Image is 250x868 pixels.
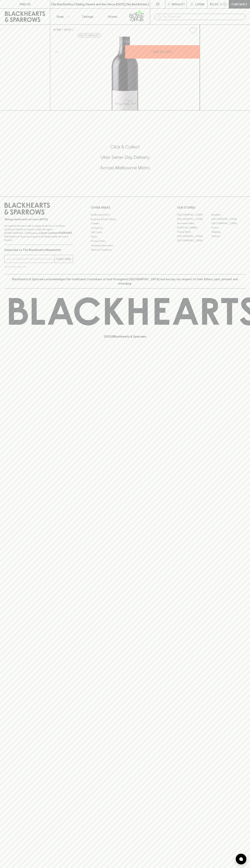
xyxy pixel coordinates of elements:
p: OUR STORES [177,205,246,210]
img: bubble-icon [239,857,243,861]
h5: Across Melbourne Metro [4,165,246,171]
a: Shipping Information [91,243,159,248]
a: [GEOGRAPHIC_DATA] [177,234,211,238]
button: SUBSCRIBE [55,255,73,263]
p: Subscribe to The Blackhearts Newsletter [4,248,73,252]
a: Business & Bulk Gifting [91,217,159,221]
h5: Uber Same-Day Delivery [4,154,246,160]
a: Contact Us [91,226,159,230]
p: OTHER AREAS [91,205,159,210]
p: Sibling owned and run since [DATE] [4,218,73,221]
a: Fitzroy North [177,230,211,234]
p: FIND US [19,2,31,6]
p: Wishlist [172,2,185,6]
a: HOME [53,28,61,31]
p: Shop [56,14,64,19]
a: Privacy Policy [91,239,159,243]
input: Try "Pinot noir" [163,14,243,20]
a: [GEOGRAPHIC_DATA] [177,213,211,217]
button: Add to wishlist [188,26,198,35]
p: Login [195,2,204,6]
a: [GEOGRAPHIC_DATA] [211,217,246,221]
button: Add to wishlist [77,33,101,38]
p: We will never spam you [4,265,73,268]
div: Call to action block [4,130,246,189]
button: ADD TO CART [125,45,200,59]
button: Shop [50,9,75,24]
p: Checkout [231,2,247,6]
p: Stores [108,14,117,19]
a: Gift Cards [91,230,159,235]
p: SUBSCRIBE [56,257,71,261]
a: SHOP [64,28,72,31]
a: Brunswick West [177,221,211,225]
a: FAQ's [91,235,159,239]
a: Terms & Conditions [91,248,159,252]
p: It is against the law to sell or supply alcohol to, or to obtain alcohol on behalf of a person un... [4,224,73,242]
p: Tastings [82,14,93,19]
p: Blackhearts & Sparrows acknowledges the traditional Custodians of land throughout [GEOGRAPHIC_DAT... [7,277,243,286]
img: 31123.png [50,37,200,110]
a: Careers [91,221,159,226]
a: [GEOGRAPHIC_DATA] [177,238,211,243]
p: 0 [224,3,226,5]
a: [PERSON_NAME] [177,225,211,230]
a: Prahran [211,234,246,238]
input: e.g. jane@blackheartsandsparrows.com.au [7,256,55,262]
h5: Click & Collect [4,144,246,150]
p: $0.00 [210,2,218,6]
a: [GEOGRAPHIC_DATA] [211,221,246,225]
a: [GEOGRAPHIC_DATA] [177,217,211,221]
a: Tastings [75,9,100,24]
a: Geelong [211,230,246,234]
a: Bottle Drop FAQ's [91,213,159,217]
p: ADD TO CART [153,50,172,54]
a: Stores [100,9,125,24]
a: Braddon [211,213,246,217]
strong: Liquor License #32064953 [39,231,72,234]
a: Fitzroy [211,225,246,230]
